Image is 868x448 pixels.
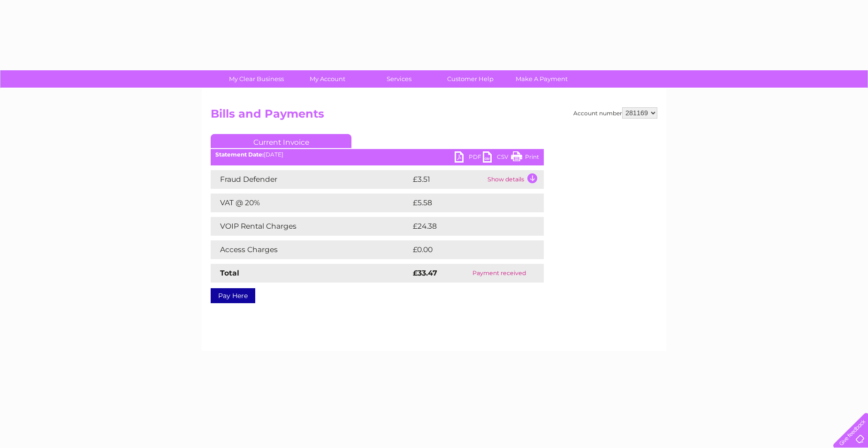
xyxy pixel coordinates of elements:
[211,107,657,125] h2: Bills and Payments
[289,70,366,88] a: My Account
[411,170,485,189] td: £3.51
[215,151,264,158] b: Statement Date:
[411,217,525,236] td: £24.38
[485,170,544,189] td: Show details
[360,70,438,88] a: Services
[211,151,544,158] div: [DATE]
[211,217,411,236] td: VOIP Rental Charges
[483,151,511,165] a: CSV
[211,288,255,303] a: Pay Here
[411,194,522,212] td: £5.58
[218,70,295,88] a: My Clear Business
[455,151,483,165] a: PDF
[211,170,411,189] td: Fraud Defender
[511,151,539,165] a: Print
[413,269,437,277] strong: £33.47
[573,107,657,119] div: Account number
[432,70,509,88] a: Customer Help
[211,134,351,148] a: Current Invoice
[455,264,544,283] td: Payment received
[211,194,411,212] td: VAT @ 20%
[211,240,411,259] td: Access Charges
[503,70,580,88] a: Make A Payment
[411,240,522,259] td: £0.00
[220,269,239,277] strong: Total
